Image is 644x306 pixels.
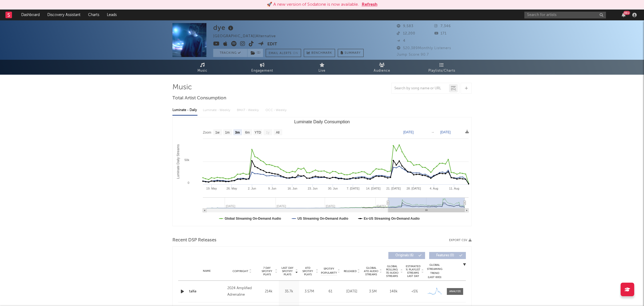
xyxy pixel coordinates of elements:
text: YTD [255,131,261,134]
div: <5% [405,289,424,294]
div: 35.7k [280,289,298,294]
text: 26. May [227,187,237,190]
text: Global Streaming On-Demand Audio [225,217,281,220]
text: [DATE] [440,130,451,134]
text: 1y [266,131,270,134]
text: 4. Aug [430,187,438,190]
a: Playlists/Charts [412,60,472,75]
button: Originals(6) [388,252,425,259]
div: 61 [321,289,340,294]
text: 23. Jun [308,187,317,190]
button: Tracking [213,49,247,57]
button: Summary [338,49,364,57]
button: Export CSV [449,239,472,242]
svg: Luminate Daily Consumption [173,117,471,226]
text: Zoom [203,131,211,134]
text: US Streaming On-Demand Audio [298,217,348,220]
text: All [276,131,279,134]
div: Global Streaming Trend (Last 60D) [426,263,443,279]
text: 6m [245,131,250,134]
span: 4 [397,39,405,43]
text: 9. Jun [268,187,276,190]
text: → [431,130,434,134]
text: 50k [184,158,189,162]
span: Benchmark [311,50,332,56]
div: 99 + [623,11,630,15]
a: Leads [103,10,120,20]
button: Email AlertsOn [266,49,301,57]
text: [DATE] [403,130,414,134]
a: Audience [352,60,412,75]
span: Spotify Popularity [321,267,337,275]
text: 11. Aug [449,187,459,190]
span: Summary [345,52,361,55]
span: Released [344,270,357,273]
input: Search by song name or URL [392,86,449,91]
div: 3.57M [301,289,318,294]
div: Name [189,269,225,273]
text: 0 [188,181,189,184]
text: 30. Jun [328,187,338,190]
span: Global ATD Audio Streams [364,266,379,276]
span: Total Artist Consumption [172,95,226,102]
text: Luminate Daily Streams [176,144,180,179]
span: Playlists/Charts [428,68,455,74]
div: 2024 Amplified Adrenaline [227,285,257,298]
a: taKe [189,289,225,294]
span: Copyright [233,270,248,273]
a: Dashboard [17,10,44,20]
button: (1) [247,49,263,57]
text: 21. [DATE] [386,187,401,190]
button: 99+ [622,13,626,17]
text: 28. [DATE] [407,187,421,190]
button: Edit [267,41,277,48]
span: 171 [434,32,447,35]
div: [DATE] [343,289,361,294]
span: Features ( 0 ) [433,254,458,257]
text: 16. Jun [287,187,297,190]
span: 7,346 [434,24,451,28]
span: 7 Day Spotify Plays [260,266,274,276]
div: 3.5M [364,289,382,294]
span: ( 1 ) [247,49,263,57]
input: Search for artists [524,12,606,18]
text: 2. Jun [248,187,256,190]
span: Live [318,68,326,74]
a: Live [292,60,352,75]
button: Features(0) [429,252,466,259]
div: 🚀 A new version of Sodatone is now available. [267,1,359,8]
span: ATD Spotify Plays [301,266,315,276]
span: Jump Score: 90.7 [397,53,429,56]
div: dye [213,23,235,32]
text: Luminate Daily Consumption [294,119,350,124]
span: 12,200 [397,32,415,35]
div: 214k [260,289,277,294]
a: Charts [84,10,103,20]
a: Benchmark [304,49,335,57]
a: Music [172,60,232,75]
text: 7. [DATE] [347,187,360,190]
span: Recent DSP Releases [172,237,216,244]
span: Estimated % Playlist Streams Last Day [405,265,420,278]
div: Luminate - Daily [172,106,197,115]
span: Audience [374,68,390,74]
text: 14. [DATE] [366,187,380,190]
text: 19. May [206,187,217,190]
div: [GEOGRAPHIC_DATA] | Alternative [213,33,282,40]
div: 148k [385,289,403,294]
a: Engagement [232,60,292,75]
span: Last Day Spotify Plays [280,266,295,276]
span: 520,389 Monthly Listeners [397,46,451,50]
text: 1w [215,131,220,134]
span: Music [197,68,208,74]
button: Refresh [362,1,377,8]
a: Discovery Assistant [44,10,84,20]
span: Engagement [251,68,273,74]
text: 1m [225,131,230,134]
text: Ex-US Streaming On-Demand Audio [364,217,420,220]
span: Originals ( 6 ) [392,254,417,257]
text: 3m [235,131,240,134]
span: 9,583 [397,24,413,28]
em: On [293,52,298,55]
